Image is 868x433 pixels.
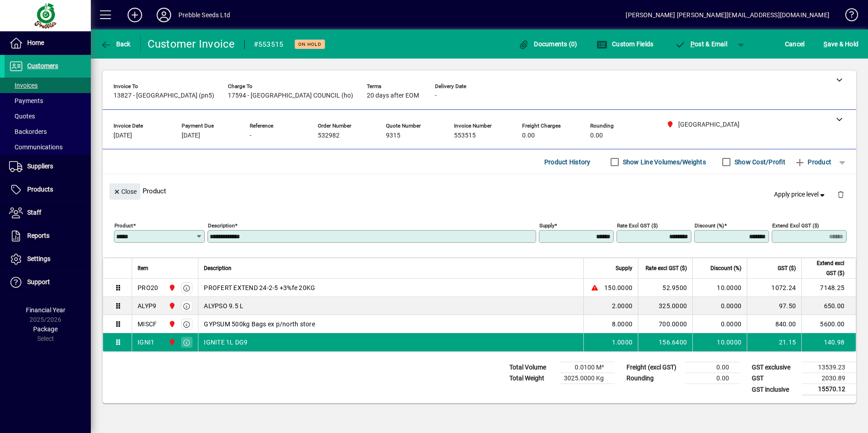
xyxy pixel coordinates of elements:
span: ave & Hold [824,37,858,51]
td: Total Weight [505,373,559,384]
span: S [824,40,827,48]
td: 0.0000 [692,315,747,333]
td: 140.98 [801,333,856,351]
span: Product History [544,155,591,169]
span: 553515 [454,132,476,139]
div: MISCF [138,320,157,329]
span: PALMERSTON NORTH [166,283,177,293]
a: Products [5,178,91,201]
span: Communications [9,143,63,151]
div: [PERSON_NAME] [PERSON_NAME][EMAIL_ADDRESS][DOMAIN_NAME] [626,8,829,22]
td: 5600.00 [801,315,856,333]
span: Item [138,263,148,273]
a: Knowledge Base [838,2,857,31]
button: Product [790,154,836,170]
span: 17594 - [GEOGRAPHIC_DATA] COUNCIL (ho) [228,92,353,99]
span: Quotes [9,113,35,120]
td: 0.0100 M³ [559,362,615,373]
div: Customer Invoice [148,37,235,51]
td: 7148.25 [801,279,856,297]
div: Product [103,174,856,207]
span: Settings [27,255,50,262]
td: 15570.12 [802,384,856,395]
td: GST exclusive [747,362,802,373]
button: Product History [541,154,594,170]
a: Invoices [5,78,91,93]
span: 150.0000 [604,283,632,292]
span: Apply price level [774,190,827,199]
app-page-header-button: Back [91,36,141,52]
span: P [690,40,695,48]
a: Support [5,271,91,294]
button: Custom Fields [594,36,656,52]
button: Documents (0) [516,36,580,52]
button: Profile [149,7,178,23]
span: [DATE] [182,132,200,139]
span: 8.0000 [612,320,633,329]
button: Close [109,183,140,200]
span: Cancel [785,37,805,51]
td: 2030.89 [802,373,856,384]
a: Communications [5,139,91,155]
span: GST ($) [778,263,796,273]
span: Staff [27,209,41,216]
button: Apply price level [770,187,830,203]
a: Reports [5,225,91,247]
td: 1072.24 [747,279,801,297]
mat-label: Supply [539,222,554,229]
span: Financial Year [26,306,65,314]
td: 0.0000 [692,297,747,315]
div: Prebble Seeds Ltd [178,8,230,22]
td: 0.00 [686,373,740,384]
span: Invoices [9,82,38,89]
span: Product [794,155,831,169]
span: GYPSUM 500kg Bags ex p/north store [204,320,315,329]
a: Home [5,32,91,54]
mat-label: Rate excl GST ($) [617,222,658,229]
td: 10.0000 [692,333,747,351]
span: Customers [27,62,58,69]
span: IGNITE 1L DG9 [204,338,247,347]
span: On hold [298,41,321,47]
div: 700.0000 [644,320,687,329]
label: Show Cost/Profit [733,157,785,167]
td: 21.15 [747,333,801,351]
div: PRO20 [138,283,158,292]
span: - [250,132,252,139]
td: GST [747,373,802,384]
a: Quotes [5,108,91,124]
span: Extend excl GST ($) [807,258,844,278]
button: Cancel [783,36,807,52]
mat-label: Extend excl GST ($) [772,222,819,229]
td: 840.00 [747,315,801,333]
span: ost & Email [675,40,727,48]
span: 532982 [318,132,340,139]
div: IGNI1 [138,338,154,347]
button: Add [120,7,149,23]
span: Package [33,325,58,333]
td: 0.00 [686,362,740,373]
span: PROFERT EXTEND 24-2-5 +3%fe 20KG [204,283,315,292]
td: Rounding [622,373,686,384]
span: PALMERSTON NORTH [166,319,177,329]
span: PALMERSTON NORTH [166,337,177,347]
span: Payments [9,97,43,104]
div: 52.9500 [644,283,687,292]
span: 20 days after EOM [367,92,419,99]
a: Staff [5,202,91,224]
span: Close [113,184,137,199]
span: Reports [27,232,49,239]
span: Home [27,39,44,46]
td: 13539.23 [802,362,856,373]
button: Post & Email [670,36,732,52]
td: 3025.0000 Kg [559,373,615,384]
span: 13827 - [GEOGRAPHIC_DATA] (pn5) [113,92,214,99]
span: Suppliers [27,162,53,170]
span: ALYPSO 9.5 L [204,301,243,310]
span: 0.00 [522,132,535,139]
div: #553515 [254,37,284,52]
span: Support [27,278,50,285]
mat-label: Product [114,222,133,229]
span: Discount (%) [710,263,741,273]
span: Products [27,186,53,193]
